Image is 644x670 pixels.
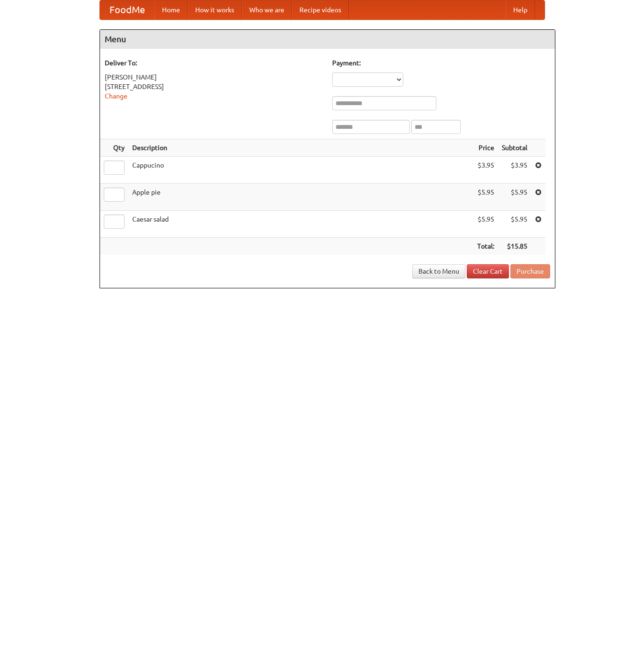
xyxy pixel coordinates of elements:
[473,211,498,238] td: $5.95
[498,139,531,157] th: Subtotal
[473,157,498,184] td: $3.95
[128,184,473,211] td: Apple pie
[498,157,531,184] td: $3.95
[188,0,242,19] a: How it works
[100,139,128,157] th: Qty
[128,211,473,238] td: Caesar salad
[100,0,154,19] a: FoodMe
[510,264,550,278] button: Purchase
[498,184,531,211] td: $5.95
[105,58,323,68] h5: Deliver To:
[473,238,498,255] th: Total:
[332,58,550,68] h5: Payment:
[498,211,531,238] td: $5.95
[128,139,473,157] th: Description
[128,157,473,184] td: Cappucino
[467,264,509,278] a: Clear Cart
[105,92,127,100] a: Change
[292,0,349,19] a: Recipe videos
[412,264,465,278] a: Back to Menu
[473,184,498,211] td: $5.95
[100,30,555,49] h4: Menu
[105,72,323,82] div: [PERSON_NAME]
[154,0,188,19] a: Home
[473,139,498,157] th: Price
[105,82,323,91] div: [STREET_ADDRESS]
[242,0,292,19] a: Who we are
[498,238,531,255] th: $15.85
[506,0,535,19] a: Help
